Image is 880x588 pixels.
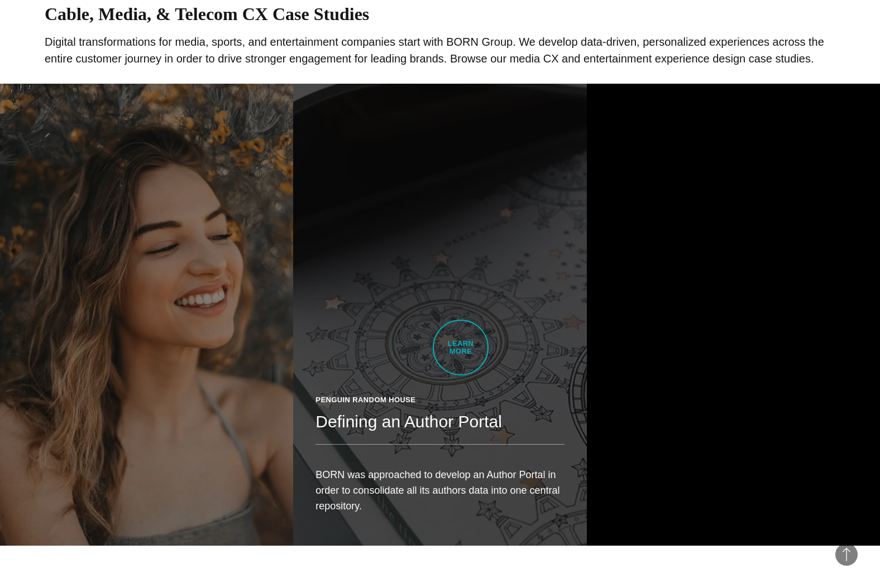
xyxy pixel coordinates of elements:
[45,33,835,67] p: Digital transformations for media, sports, and entertainment companies start with BORN Group. We ...
[315,394,564,406] div: Penguin Random House
[293,84,586,545] a: Penguin Random House Defining an Author Portal BORN was approached to develop an Author Portal in...
[835,543,858,566] button: Back to Top
[45,4,835,25] h1: Cable, Media, & Telecom CX Case Studies
[315,467,564,514] p: BORN was approached to develop an Author Portal in order to consolidate all its authors data into...
[315,411,564,433] h2: Defining an Author Portal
